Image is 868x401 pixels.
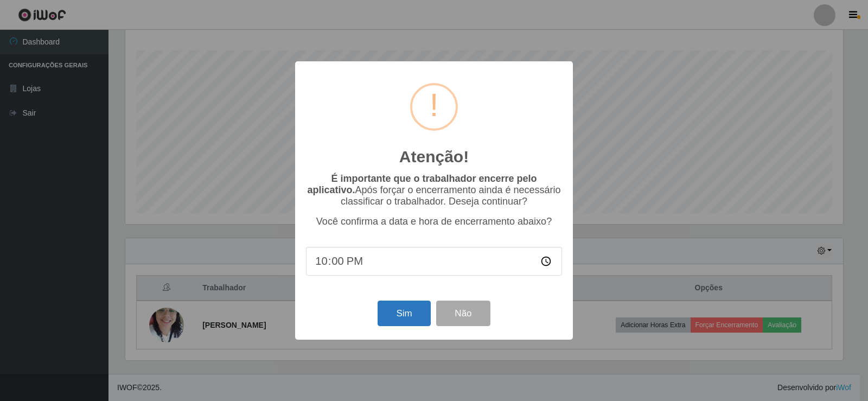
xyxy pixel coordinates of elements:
h2: Atenção! [399,147,469,167]
button: Não [436,301,490,326]
p: Após forçar o encerramento ainda é necessário classificar o trabalhador. Deseja continuar? [306,173,562,207]
b: É importante que o trabalhador encerre pelo aplicativo. [307,173,537,195]
p: Você confirma a data e hora de encerramento abaixo? [306,216,562,227]
button: Sim [378,301,430,326]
